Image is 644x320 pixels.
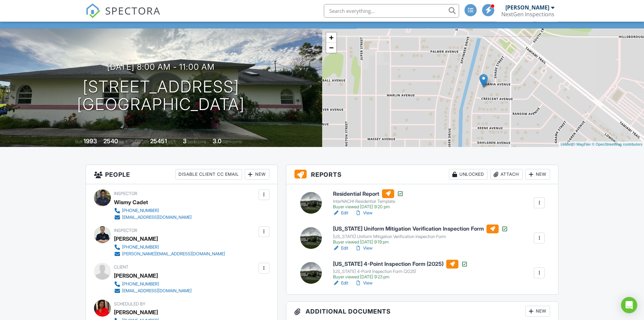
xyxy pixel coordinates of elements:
[333,260,468,280] a: [US_STATE] 4-Point Inspection Form (2025) [US_STATE] 4-Point Inspection Form (2025) Buyer viewed ...
[573,142,591,146] a: © MapTiler
[592,142,642,146] a: © OpenStreetMap contributors
[114,287,192,294] a: [EMAIL_ADDRESS][DOMAIN_NAME]
[505,4,549,11] div: [PERSON_NAME]
[114,244,225,251] a: [PHONE_NUMBER]
[496,13,534,22] div: Client View
[114,271,158,281] div: [PERSON_NAME]
[333,199,404,204] div: InterNACHI Residential Template
[333,269,468,274] div: [US_STATE] 4-Point Inspection Form (2025)
[119,139,128,144] span: sq. ft.
[333,210,348,216] a: Edit
[324,4,459,18] input: Search everything...
[525,306,550,317] div: New
[355,210,373,216] a: View
[114,251,225,257] a: [PERSON_NAME][EMAIL_ADDRESS][DOMAIN_NAME]
[103,137,118,145] div: 2540
[333,204,404,210] div: Buyer viewed [DATE] 9:20 pm
[333,274,468,280] div: Buyer viewed [DATE] 9:23 pm
[114,228,137,233] span: Inspector
[621,297,637,313] div: Open Intercom Messenger
[333,234,508,239] div: [US_STATE] Uniform Mitigation Verification Inspection Form
[333,239,508,245] div: Buyer viewed [DATE] 9:19 pm
[501,11,554,18] div: NextGen Inspections
[333,225,508,233] h6: [US_STATE] Uniform Mitigation Verification Inspection Form
[86,9,161,23] a: SPECTORA
[84,137,97,145] div: 1993
[122,288,192,294] div: [EMAIL_ADDRESS][DOMAIN_NAME]
[188,139,206,144] span: bedrooms
[114,281,192,287] a: [PHONE_NUMBER]
[326,43,336,53] a: Zoom out
[114,307,158,317] div: [PERSON_NAME]
[86,165,278,184] h3: People
[122,208,159,213] div: [PHONE_NUMBER]
[355,280,373,286] a: View
[333,225,508,245] a: [US_STATE] Uniform Mitigation Verification Inspection Form [US_STATE] Uniform Mitigation Verifica...
[114,191,137,196] span: Inspector
[114,197,148,207] div: Wismy Cadet
[222,139,242,144] span: bathrooms
[333,280,348,286] a: Edit
[333,245,348,252] a: Edit
[114,207,192,214] a: [PHONE_NUMBER]
[286,165,558,184] h3: Reports
[183,137,187,145] div: 3
[77,78,245,114] h1: [STREET_ADDRESS] [GEOGRAPHIC_DATA]
[245,169,269,180] div: New
[122,251,225,257] div: [PERSON_NAME][EMAIL_ADDRESS][DOMAIN_NAME]
[75,139,82,144] span: Built
[213,137,221,145] div: 3.0
[175,169,242,180] div: Disable Client CC Email
[107,62,215,71] h3: [DATE] 8:00 am - 11:00 am
[114,234,158,244] div: [PERSON_NAME]
[490,169,523,180] div: Attach
[114,264,128,270] span: Client
[355,245,373,252] a: View
[105,3,161,18] span: SPECTORA
[135,139,149,144] span: Lot Size
[122,281,159,287] div: [PHONE_NUMBER]
[326,33,336,43] a: Zoom in
[333,189,404,210] a: Residential Report InterNACHI Residential Template Buyer viewed [DATE] 9:20 pm
[114,214,192,221] a: [EMAIL_ADDRESS][DOMAIN_NAME]
[525,169,550,180] div: New
[114,301,145,306] span: Scheduled By
[150,137,167,145] div: 25451
[86,3,100,18] img: The Best Home Inspection Software - Spectora
[449,169,487,180] div: Unlocked
[333,189,404,198] h6: Residential Report
[536,13,558,22] div: More
[122,215,192,220] div: [EMAIL_ADDRESS][DOMAIN_NAME]
[559,142,644,147] div: |
[122,244,159,250] div: [PHONE_NUMBER]
[560,142,572,146] a: Leaflet
[168,139,176,144] span: sq.ft.
[333,260,468,269] h6: [US_STATE] 4-Point Inspection Form (2025)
